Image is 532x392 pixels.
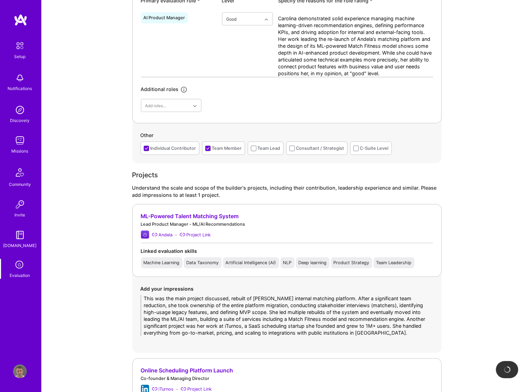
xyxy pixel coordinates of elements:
div: Deep learning [299,260,327,266]
img: bell [13,71,27,85]
div: Good [226,15,237,23]
div: Discovery [10,117,30,124]
div: Team Member [212,145,242,152]
img: Community [12,164,28,181]
div: Co-founder & Managing Director [141,375,433,382]
a: Andela [152,231,173,238]
div: Data Taxonomy [187,260,219,266]
i: icon Chevron [193,104,197,108]
div: Add roles... [145,102,166,109]
img: logo [14,14,27,26]
img: loading [502,365,511,374]
div: Machine Learning [144,260,180,266]
div: Project Link [187,231,211,238]
i: icon Chevron [265,18,268,21]
div: ML-Powered Talent Matching System [141,213,433,220]
div: Community [9,181,31,188]
i: Andela [152,232,157,237]
a: User Avatar [11,365,29,378]
div: C-Suite Level [360,145,389,152]
div: Other [141,132,433,142]
div: Missions [12,147,29,155]
div: Setup [14,53,26,60]
div: Lead Product Manager - ML/AI Recommendations [141,221,433,228]
img: guide book [13,228,27,242]
div: Team Lead [258,145,280,152]
div: · [176,231,177,238]
i: icon SelectionTeam [13,259,26,272]
div: Notifications [8,85,32,92]
textarea: This was the main project discussed, rebuilt of [PERSON_NAME] internal matching platform. After a... [141,295,433,336]
div: Online Scheduling Platform Launch [141,367,433,374]
div: AI Product Manager [144,15,185,21]
i: iTurnos [152,386,157,392]
div: Linked evaluation skills [141,247,433,255]
div: Consultant / Strategist [296,145,344,152]
div: [DOMAIN_NAME] [3,242,37,249]
textarea: Carolina demonstrated solid experience managing machine learning-driven recommendation engines, d... [278,15,433,77]
div: Invite [15,211,25,219]
i: Project Link [180,232,185,237]
div: Artificial Intelligence (AI) [226,260,276,266]
div: Andela [159,231,173,238]
img: User Avatar [13,365,27,378]
a: Project Link [180,231,211,238]
div: Team Leadership [376,260,412,266]
div: Product Strategy [334,260,369,266]
i: Project Link [181,386,186,392]
div: Add your impressions [141,285,433,292]
div: Projects [132,171,442,179]
div: Individual Contributor [151,145,196,152]
i: icon Info [180,86,188,94]
img: Invite [13,198,27,211]
div: NLP [283,260,292,266]
img: Company logo [141,231,149,239]
img: setup [13,38,27,53]
img: discovery [13,103,27,117]
div: Evaluation [10,272,30,279]
div: Additional roles [141,86,179,93]
div: Understand the scale and scope of the builder's projects, including their contribution, leadershi... [132,184,442,199]
img: teamwork [13,134,27,147]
